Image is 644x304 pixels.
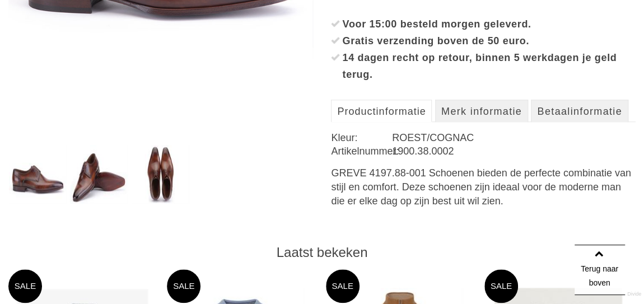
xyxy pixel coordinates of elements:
[331,49,636,83] li: 14 dagen recht op retour, binnen 5 werkdagen je geld terug.
[9,145,67,204] img: greve-4197-88-001-schoenen
[132,145,190,204] img: greve-4197-88-001-schoenen
[70,145,128,204] img: greve-4197-88-001-schoenen
[342,32,636,49] div: Gratis verzending boven de 50 euro.
[331,100,432,122] a: Productinformatie
[392,144,636,158] dd: 1900.38.0002
[575,245,625,295] a: Terug naar boven
[392,131,636,144] dd: ROEST/COGNAC
[331,131,392,144] dt: Kleur:
[435,100,528,122] a: Merk informatie
[342,16,636,32] div: Voor 15:00 besteld morgen geleverd.
[331,166,636,208] div: GREVE 4197.88-001 Schoenen bieden de perfecte combinatie van stijl en comfort. Deze schoenen zijn...
[8,244,636,261] div: Laatst bekeken
[331,144,392,158] dt: Artikelnummer:
[531,100,628,122] a: Betaalinformatie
